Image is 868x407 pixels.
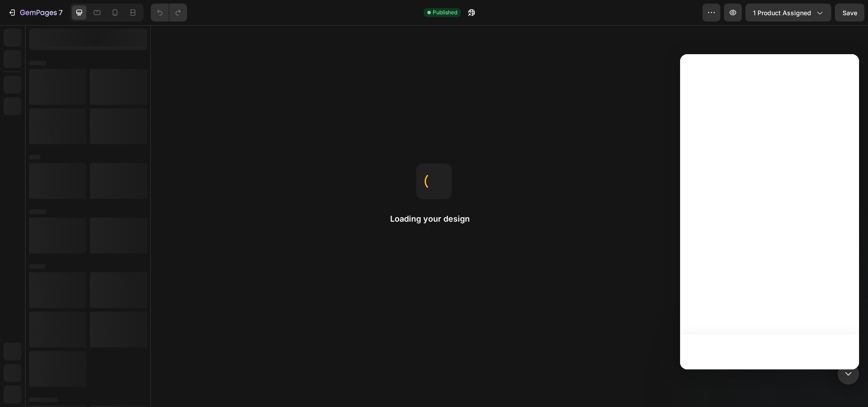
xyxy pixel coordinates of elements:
[838,363,859,385] div: Open Intercom Messenger
[835,4,864,21] button: Save
[151,4,187,21] div: Undo/Redo
[390,214,478,224] h2: Loading your design
[433,9,457,17] span: Published
[842,9,857,17] span: Save
[4,4,67,21] button: 7
[745,4,831,21] button: 1 product assigned
[59,7,63,18] p: 7
[753,8,811,17] span: 1 product assigned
